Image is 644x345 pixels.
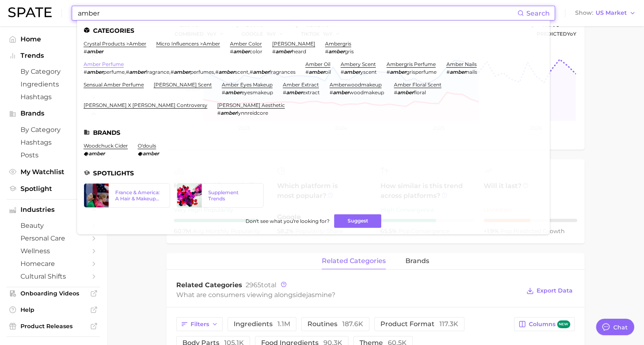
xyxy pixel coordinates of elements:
[514,317,574,331] button: Columnsnew
[7,182,100,195] a: Spotlight
[398,227,411,235] abbr: popularity index
[7,287,100,300] a: Onboarding Videos
[328,48,345,54] em: amber
[557,320,570,328] span: new
[567,31,576,37] span: YoY
[528,320,570,328] span: Columns
[84,61,124,67] a: amber perfume
[387,69,390,75] span: #
[138,143,156,149] a: o'douls
[390,69,406,75] em: amber
[380,321,458,327] span: product format
[84,69,87,75] span: #
[344,69,360,75] em: amber
[217,110,221,116] span: #
[221,110,237,116] em: amber
[230,41,262,47] a: amber color
[218,69,235,75] em: amber
[20,151,86,159] span: Posts
[526,9,550,17] span: Search
[246,281,276,289] span: total
[7,65,100,78] a: by Category
[84,102,207,108] a: [PERSON_NAME] x [PERSON_NAME] controversy
[397,89,414,95] em: amber
[241,89,273,95] span: eyesmakeup
[573,8,638,18] button: ShowUS Market
[325,48,328,54] span: #
[341,69,344,75] span: #
[245,218,329,224] span: Don't see what you're looking for?
[208,189,256,202] div: Supplement Trends
[7,149,100,161] a: Posts
[466,69,477,75] span: nails
[286,89,303,95] em: amber
[87,69,103,75] em: amber
[501,227,564,235] span: predicted growth
[414,89,426,95] span: floral
[341,61,376,67] a: ambery scent
[292,48,306,54] span: heard
[84,143,128,149] a: woodchuck cider
[7,166,100,178] a: My Watchlist
[237,110,268,116] span: lynnreidcore
[174,227,193,235] span: 60.7m
[20,93,86,101] span: Hashtags
[7,232,100,245] a: personal care
[342,320,363,328] span: 187.6k
[103,69,125,75] span: perfume
[222,82,273,88] a: amber eyes makeup
[309,69,325,75] em: amber
[537,287,573,294] span: Export Data
[20,68,86,75] span: by Category
[8,7,52,17] img: SPATE
[7,78,100,91] a: Ingredients
[380,227,398,235] span: 65.5%
[20,260,86,268] span: homecare
[7,50,100,62] button: Trends
[190,69,214,75] span: perfumes
[84,170,543,177] li: Spotlights
[7,245,100,257] a: wellness
[20,126,86,134] span: by Category
[275,48,292,54] em: amber
[146,69,169,75] span: fragrance
[7,304,100,316] a: Help
[193,227,260,235] span: monthly popularity
[303,89,320,95] span: extract
[387,61,436,67] a: ambergris perfume
[20,168,86,176] span: My Watchlist
[84,82,144,88] a: sensual amber perfume
[115,189,163,202] div: France & America: A Hair & Makeup Trends Report
[89,150,105,157] em: amber
[176,317,223,331] button: Filters
[307,321,363,327] span: routines
[360,69,377,75] span: yscent
[20,306,86,313] span: Help
[246,281,261,289] span: 2965
[305,69,309,75] span: #
[446,61,477,67] a: amber nails
[222,89,225,95] span: #
[230,48,233,54] span: #
[501,227,513,235] abbr: popularity index
[143,150,159,157] em: amber
[20,52,86,59] span: Trends
[20,110,86,117] span: Brands
[405,257,429,265] span: brands
[253,69,269,75] em: amber
[305,61,330,67] a: amber oil
[20,80,86,88] span: Ingredients
[484,227,501,235] span: +1.9%
[20,272,86,280] span: cultural shifts
[250,69,253,75] span: #
[406,69,437,75] span: grisperfume
[398,227,449,235] span: convergence
[171,69,174,75] span: #
[7,33,100,45] a: Home
[333,89,349,95] em: amber
[330,82,382,88] a: amberwoodmakeup
[283,89,286,95] span: #
[7,91,100,103] a: Hashtags
[233,48,250,54] em: amber
[306,291,332,299] span: jasmine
